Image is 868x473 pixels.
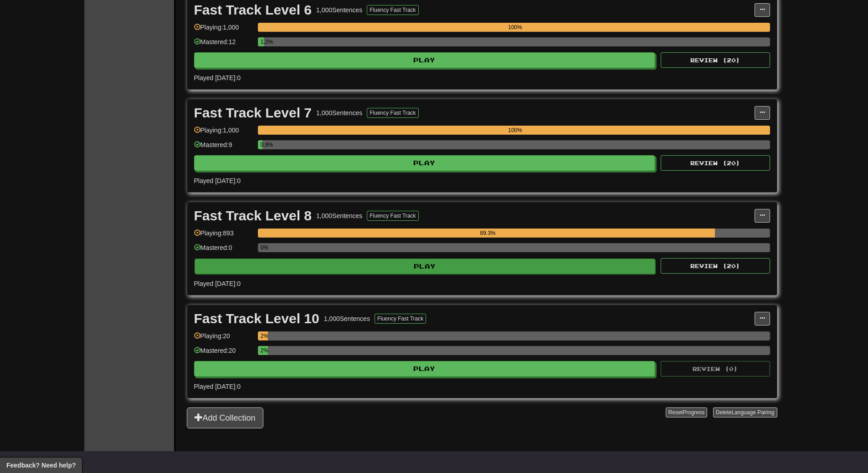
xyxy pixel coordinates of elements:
[194,383,241,390] span: Played [DATE]: 0
[316,5,362,15] div: 1,000 Sentences
[661,155,770,171] button: Review (20)
[666,407,707,417] button: ResetProgress
[195,259,656,274] button: Play
[261,140,262,149] div: 0.9%
[194,209,312,223] div: Fast Track Level 8
[324,314,370,323] div: 1,000 Sentences
[194,140,253,155] div: Mastered: 9
[261,229,715,238] div: 89.3%
[194,346,253,361] div: Mastered: 20
[367,108,418,118] button: Fluency Fast Track
[194,3,312,17] div: Fast Track Level 6
[261,23,770,32] div: 100%
[194,155,655,171] button: Play
[661,52,770,68] button: Review (20)
[261,126,770,135] div: 100%
[194,361,655,376] button: Play
[194,243,253,258] div: Mastered: 0
[661,258,770,274] button: Review (20)
[6,461,76,470] span: Open feedback widget
[316,211,362,220] div: 1,000 Sentences
[194,331,253,346] div: Playing: 20
[194,106,312,120] div: Fast Track Level 7
[261,37,264,46] div: 1.2%
[194,74,241,81] span: Played [DATE]: 0
[194,312,319,326] div: Fast Track Level 10
[683,409,704,416] span: Progress
[713,407,777,417] button: DeleteLanguage Pairing
[261,331,268,341] div: 2%
[187,407,263,428] button: Add Collection
[194,126,253,141] div: Playing: 1,000
[316,108,362,117] div: 1,000 Sentences
[261,346,268,355] div: 2%
[367,5,418,15] button: Fluency Fast Track
[375,314,426,324] button: Fluency Fast Track
[194,229,253,244] div: Playing: 893
[194,280,241,287] span: Played [DATE]: 0
[367,211,418,221] button: Fluency Fast Track
[194,37,253,52] div: Mastered: 12
[194,52,655,68] button: Play
[731,409,774,416] span: Language Pairing
[194,177,241,184] span: Played [DATE]: 0
[661,361,770,376] button: Review (0)
[194,23,253,38] div: Playing: 1,000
